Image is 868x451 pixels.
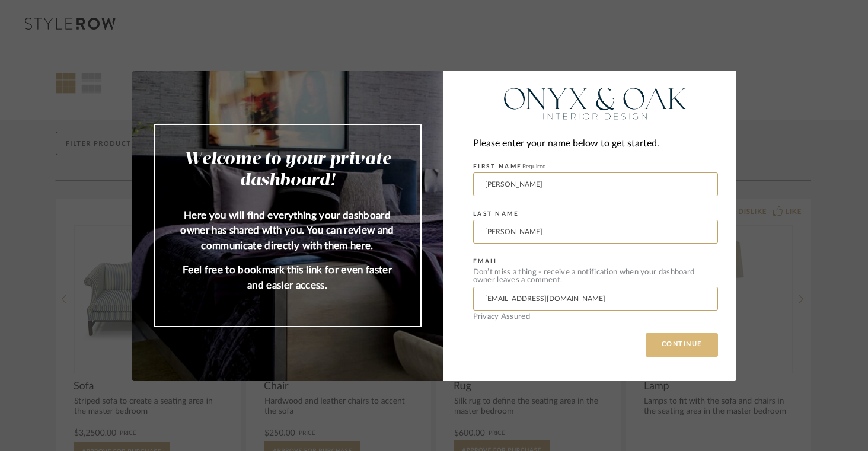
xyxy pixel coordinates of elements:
[473,268,718,284] div: Don’t miss a thing - receive a notification when your dashboard owner leaves a comment.
[646,333,718,357] button: CONTINUE
[178,208,397,254] p: Here you will find everything your dashboard owner has shared with you. You can review and commun...
[178,149,397,191] h2: Welcome to your private dashboard!
[178,263,397,293] p: Feel free to bookmark this link for even faster and easier access.
[473,163,546,170] label: FIRST NAME
[473,136,718,152] div: Please enter your name below to get started.
[473,220,718,244] input: Enter Last Name
[473,287,718,311] input: Enter Email
[473,258,499,265] label: EMAIL
[473,210,519,217] label: LAST NAME
[473,313,718,321] div: Privacy Assured
[473,172,718,196] input: Enter First Name
[522,164,546,169] span: Required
